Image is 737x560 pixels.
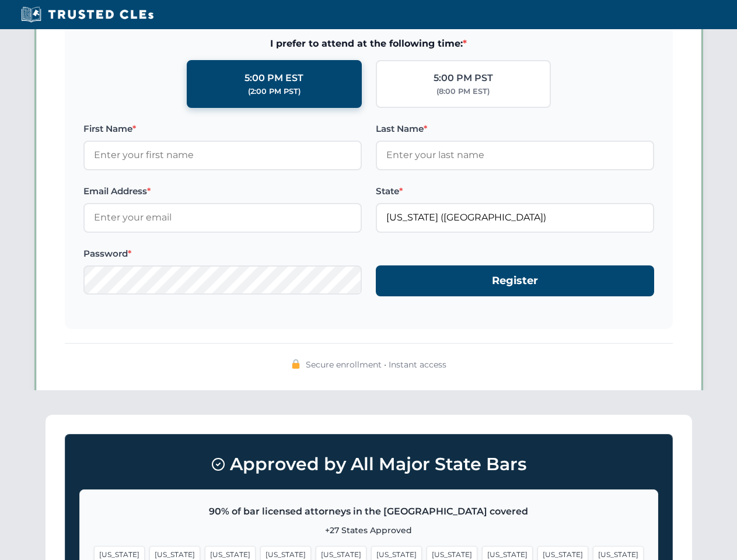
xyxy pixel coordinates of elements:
[376,141,654,170] input: Enter your last name
[291,359,301,369] img: 🔒
[306,358,446,371] span: Secure enrollment • Instant access
[83,203,362,232] input: Enter your email
[376,265,654,296] button: Register
[83,247,362,261] label: Password
[248,86,301,97] div: (2:00 PM PST)
[83,122,362,136] label: First Name
[79,449,658,480] h3: Approved by All Major State Bars
[434,71,493,86] div: 5:00 PM PST
[244,71,303,86] div: 5:00 PM EST
[18,6,157,23] img: Trusted CLEs
[83,141,362,170] input: Enter your first name
[83,36,654,51] span: I prefer to attend at the following time:
[83,184,362,198] label: Email Address
[436,86,490,97] div: (8:00 PM EST)
[94,524,644,537] p: +27 States Approved
[94,504,644,519] p: 90% of bar licensed attorneys in the [GEOGRAPHIC_DATA] covered
[376,203,654,232] input: Florida (FL)
[376,184,654,198] label: State
[376,122,654,136] label: Last Name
